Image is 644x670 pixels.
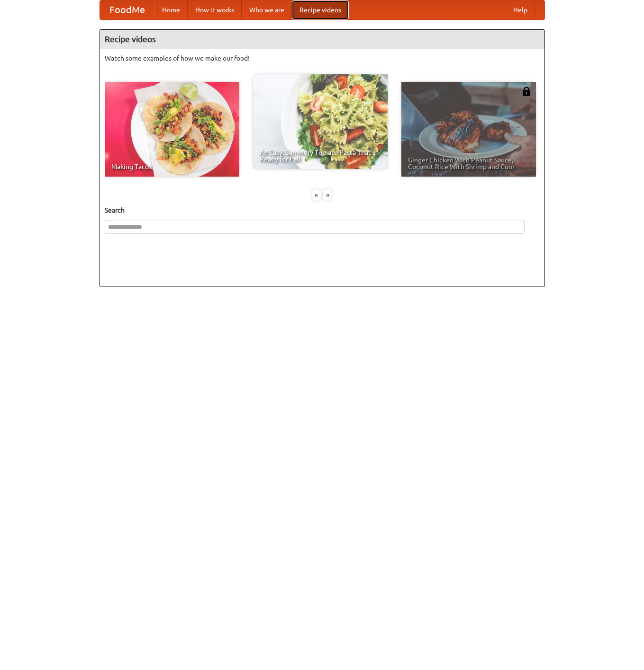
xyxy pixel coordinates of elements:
a: FoodMe [100,0,154,19]
img: 483408.png [522,87,531,96]
a: Recipe videos [292,0,349,19]
a: Home [154,0,188,19]
a: Who we are [242,0,292,19]
h5: Search [105,205,540,215]
a: Making Tacos [105,82,239,177]
p: Watch some examples of how we make our food! [105,54,540,63]
a: An Easy, Summery Tomato Pasta That's Ready for Fall [253,74,388,169]
span: An Easy, Summery Tomato Pasta That's Ready for Fall [260,149,381,162]
div: » [323,189,332,201]
a: Help [506,0,535,19]
a: How it works [188,0,242,19]
span: Making Tacos [111,163,233,170]
h4: Recipe videos [100,30,544,49]
div: « [312,189,321,201]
